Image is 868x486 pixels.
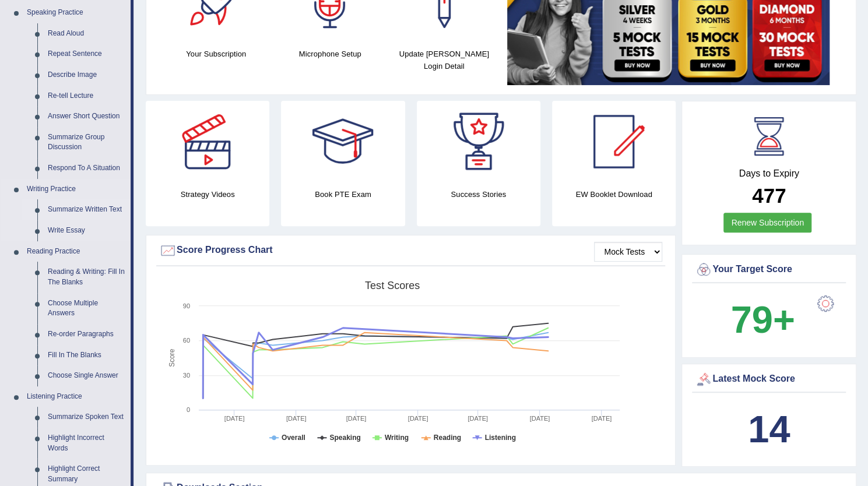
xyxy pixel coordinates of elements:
[748,408,790,450] b: 14
[187,406,190,413] text: 0
[695,168,843,179] h4: Days to Expiry
[165,48,268,60] h4: Your Subscription
[730,298,795,341] b: 79+
[43,127,131,158] a: Summarize Group Discussion
[695,371,843,388] div: Latest Mock Score
[43,365,131,386] a: Choose Single Answer
[529,415,550,422] tspan: [DATE]
[183,372,190,379] text: 30
[43,262,131,293] a: Reading & Writing: Fill In The Blanks
[159,242,662,259] div: Score Progress Chart
[752,184,786,207] b: 477
[43,428,131,459] a: Highlight Incorrect Words
[43,345,131,366] a: Fill In The Blanks
[346,415,367,422] tspan: [DATE]
[286,415,307,422] tspan: [DATE]
[22,179,131,200] a: Writing Practice
[183,302,190,309] text: 90
[43,293,131,324] a: Choose Multiple Answers
[43,106,131,127] a: Answer Short Question
[22,241,131,262] a: Reading Practice
[224,415,245,422] tspan: [DATE]
[417,188,540,200] h4: Success Stories
[22,386,131,407] a: Listening Practice
[468,415,488,422] tspan: [DATE]
[329,434,360,442] tspan: Speaking
[592,415,612,422] tspan: [DATE]
[279,48,382,60] h4: Microphone Setup
[434,434,461,442] tspan: Reading
[43,65,131,86] a: Describe Image
[723,213,811,233] a: Renew Subscription
[408,415,428,422] tspan: [DATE]
[43,324,131,345] a: Re-order Paragraphs
[393,48,496,72] h4: Update [PERSON_NAME] Login Detail
[43,220,131,241] a: Write Essay
[552,188,676,200] h4: EW Booklet Download
[695,261,843,279] div: Your Target Score
[146,188,269,200] h4: Strategy Videos
[485,434,516,442] tspan: Listening
[43,44,131,65] a: Repeat Sentence
[183,337,190,344] text: 60
[43,86,131,107] a: Re-tell Lecture
[43,407,131,428] a: Summarize Spoken Text
[43,158,131,179] a: Respond To A Situation
[168,348,176,367] tspan: Score
[43,199,131,220] a: Summarize Written Text
[385,434,409,442] tspan: Writing
[22,2,131,23] a: Speaking Practice
[282,434,305,442] tspan: Overall
[43,23,131,44] a: Read Aloud
[281,188,405,200] h4: Book PTE Exam
[365,280,420,291] tspan: Test scores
